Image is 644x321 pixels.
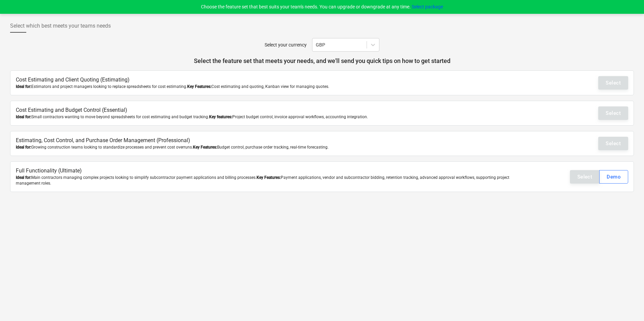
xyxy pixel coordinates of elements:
b: Key Features: [193,145,217,150]
div: Demo [607,172,621,181]
button: Select package [412,3,443,10]
button: Demo [599,170,628,184]
b: Ideal for: [16,145,31,150]
p: Estimating, Cost Control, and Purchase Order Management (Professional) [16,137,526,145]
b: Ideal for: [16,115,31,119]
div: Estimators and project managers looking to replace spreadsheets for cost estimating. Cost estimat... [16,84,526,90]
b: Ideal for: [16,84,31,89]
div: Growing construction teams looking to standardize processes and prevent cost overruns. Budget con... [16,145,526,150]
p: Cost Estimating and Client Quoting (Estimating) [16,76,526,84]
b: Key features: [209,115,232,119]
span: Select which best meets your teams needs [10,22,111,30]
b: Ideal for: [16,175,31,180]
p: Select your currency [265,41,307,49]
div: Main contractors managing complex projects looking to simplify subcontractor payment applications... [16,175,526,186]
p: Full Functionality (Ultimate) [16,167,526,175]
p: Cost Estimating and Budget Control (Essential) [16,106,526,114]
b: Key Features: [187,84,211,89]
b: Key Features: [257,175,281,180]
iframe: Chat Widget [610,289,644,321]
p: Select the feature set that meets your needs, and we'll send you quick tips on how to get started [10,57,634,65]
p: Choose the feature set that best suits your team's needs. You can upgrade or downgrade at any time. [201,3,443,10]
div: Small contractors wanting to move beyond spreadsheets for cost estimating and budget tracking. Pr... [16,114,526,120]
